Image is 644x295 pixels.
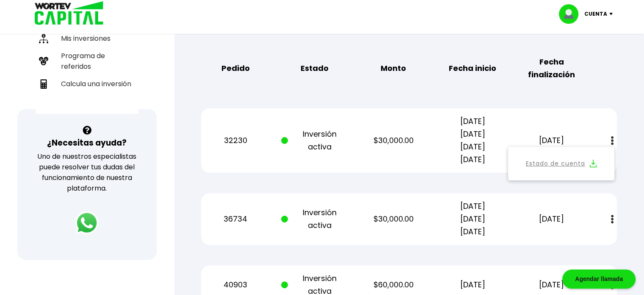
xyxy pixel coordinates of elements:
p: [DATE] [439,278,506,291]
p: $30,000.00 [360,213,427,225]
img: logos_whatsapp-icon.242b2217.svg [75,211,99,235]
p: 40903 [202,278,268,291]
p: $30,000.00 [360,134,427,147]
p: Inversión activa [281,128,348,153]
b: Fecha inicio [449,62,496,75]
img: icon-down [607,13,619,15]
p: 36734 [202,213,268,225]
a: Mis inversiones [36,30,138,47]
b: Fecha finalización [518,56,585,81]
a: Programa de referidos [36,47,138,75]
b: Pedido [221,62,249,75]
img: calculadora-icon.17d418c4.svg [39,79,48,89]
button: Estado de cuenta [513,152,609,175]
p: Uno de nuestros especialistas puede resolver tus dudas del funcionamiento de nuestra plataforma. [28,151,146,194]
img: profile-image [559,4,584,24]
p: [DATE] [DATE] [DATE] [439,200,506,238]
div: Agendar llamada [562,270,636,289]
b: Estado [301,62,329,75]
p: Cuenta [584,8,607,20]
p: $60,000.00 [360,278,427,291]
p: [DATE] [518,213,585,225]
a: Estado de cuenta [526,158,585,169]
h3: ¿Necesitas ayuda? [47,137,127,149]
b: Monto [381,62,406,75]
p: [DATE] [518,278,585,291]
img: recomiendanos-icon.9b8e9327.svg [39,56,48,66]
p: [DATE] [DATE] [DATE] [DATE] [439,115,506,166]
img: inversiones-icon.6695dc30.svg [39,34,48,43]
p: [DATE] [518,134,585,147]
a: Calcula una inversión [36,75,138,93]
p: Inversión activa [281,206,348,232]
p: 32230 [202,134,268,147]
